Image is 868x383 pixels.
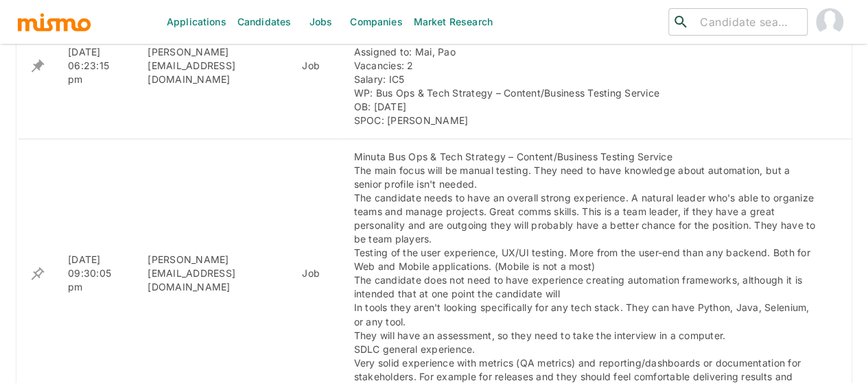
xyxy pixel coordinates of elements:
[694,12,801,32] input: Candidate search
[816,8,843,36] img: Maia Reyes
[16,12,92,32] img: logo
[353,4,819,127] div: ***Position History*** Position created on [DATE] Assigned to: Mai, Pao Vacancies: 2 Salary: IC5 ...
